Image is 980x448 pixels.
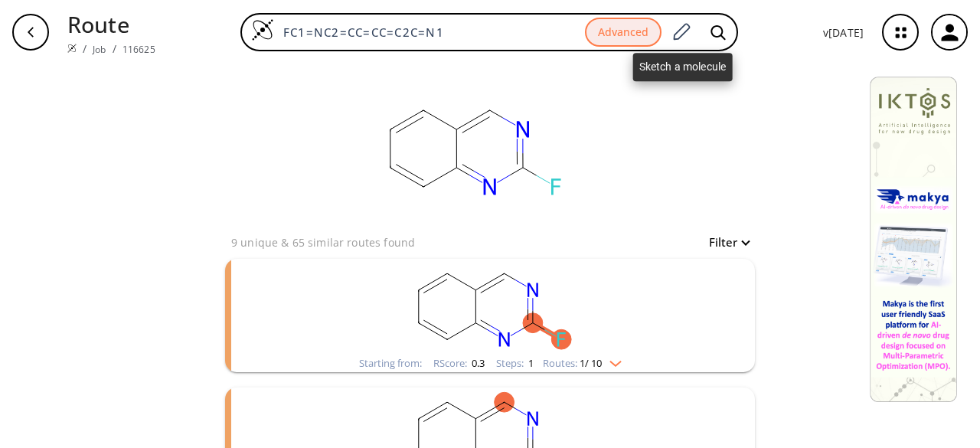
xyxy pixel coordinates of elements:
[469,356,485,370] span: 0.3
[67,8,155,41] p: Route
[633,53,733,81] div: Sketch a molecule
[580,358,602,368] span: 1 / 10
[433,358,485,368] div: RScore :
[700,237,749,248] button: Filter
[291,259,689,355] svg: Fc1ncc2ccccc2n1
[122,43,155,56] a: 116625
[496,358,534,368] div: Steps :
[526,356,534,370] span: 1
[274,25,585,40] input: Enter SMILES
[231,234,415,250] p: 9 unique & 65 similar routes found
[543,358,622,368] div: Routes:
[585,18,661,47] button: Advanced
[602,355,622,367] img: Down
[870,77,957,402] img: Banner
[320,64,626,233] svg: FC1=NC2=CC=CC=C2C=N1
[67,44,77,53] img: Spaya logo
[93,43,106,56] a: Job
[823,25,864,41] p: v [DATE]
[113,41,116,57] li: /
[83,41,87,57] li: /
[251,18,274,41] img: Logo Spaya
[359,358,422,368] div: Starting from:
